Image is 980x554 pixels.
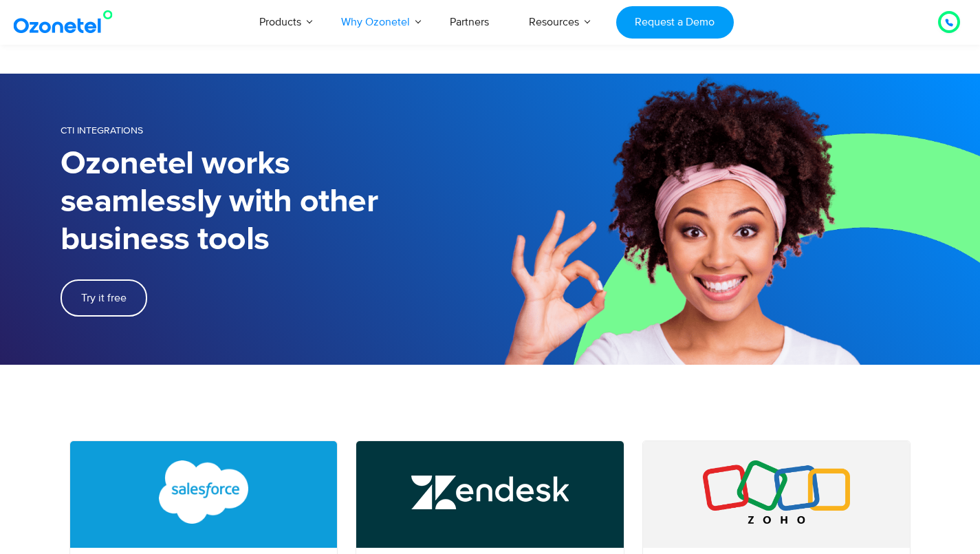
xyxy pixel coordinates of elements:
img: Zendesk Call Center Integration [411,460,569,524]
a: Try it free [61,279,147,317]
a: Request a Demo [616,6,734,39]
span: Try it free [81,292,127,303]
img: Salesforce CTI Integration with Call Center Software [125,460,283,524]
h1: Ozonetel works seamlessly with other business tools [61,145,490,259]
span: CTI Integrations [61,125,143,136]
